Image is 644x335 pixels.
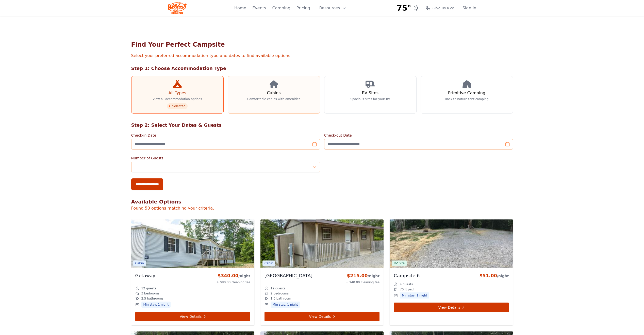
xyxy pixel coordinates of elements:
span: Min stay: 1 night [271,302,300,308]
div: + $40.00 cleaning fee [346,280,379,284]
h2: Step 1: Choose Accommodation Type [131,65,513,72]
a: Sign In [463,5,476,11]
h3: Cabins [267,90,280,96]
span: 75° [397,4,411,13]
h2: Available Options [131,198,513,205]
span: /night [368,274,380,278]
p: Found 50 options matching your criteria. [131,205,513,211]
p: Spacious sites for your RV [350,97,390,101]
img: Campsite 6 [390,219,513,268]
h1: Find Your Perfect Campsite [131,41,513,49]
a: View Details [265,312,379,321]
a: Pricing [296,5,310,11]
a: Events [252,5,266,11]
h3: All Types [168,90,186,96]
a: Cabins Comfortable cabins with amenities [228,76,320,114]
span: Min stay: 1 night [400,292,429,299]
button: Resources [316,3,349,13]
span: Give us a call [433,6,456,11]
h2: Step 2: Select Your Dates & Guests [131,122,513,129]
span: Min stay: 1 night [141,302,171,308]
span: Selected [167,103,187,109]
label: Number of Guests [131,156,320,161]
a: Give us a call [425,6,456,11]
label: Check-out Date [324,133,513,138]
span: Cabin [262,260,275,266]
img: Wildcat Logo [168,2,187,14]
p: Select your preferred accommodation type and dates to find available options. [131,53,513,59]
span: 4 guests [400,282,413,286]
a: Primitive Camping Back to nature tent camping [421,76,513,114]
p: View all accommodation options [153,97,202,101]
img: Getaway [131,219,254,268]
a: View Details [135,312,250,321]
div: $340.00 [217,272,250,279]
a: All Types View all accommodation options Selected [131,76,224,114]
p: Comfortable cabins with amenities [247,97,300,101]
h3: RV Sites [362,90,378,96]
span: RV Site [392,260,407,266]
span: /night [238,274,250,278]
p: Back to nature tent camping [445,97,489,101]
div: $215.00 [346,272,379,279]
span: 2 bedrooms [271,291,289,295]
span: 70 ft pad [400,287,414,291]
span: 2.5 bathrooms [141,296,163,301]
span: Cabin [133,260,146,266]
a: View Details [394,303,509,312]
span: 12 guests [271,286,286,290]
div: + $80.00 cleaning fee [217,280,250,284]
img: Hillbilly Palace [260,219,384,268]
span: 3 bedrooms [141,291,159,295]
span: 1.0 bathroom [271,296,291,301]
div: $51.00 [479,272,509,279]
span: 12 guests [141,286,156,290]
h3: Campsite 6 [394,272,420,279]
a: RV Sites Spacious sites for your RV [324,76,417,114]
h3: Primitive Camping [448,90,485,96]
a: Home [234,5,246,11]
label: Check-in Date [131,133,320,138]
h3: Getaway [135,272,156,279]
a: Camping [272,5,290,11]
span: /night [497,274,509,278]
h3: [GEOGRAPHIC_DATA] [265,272,312,279]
